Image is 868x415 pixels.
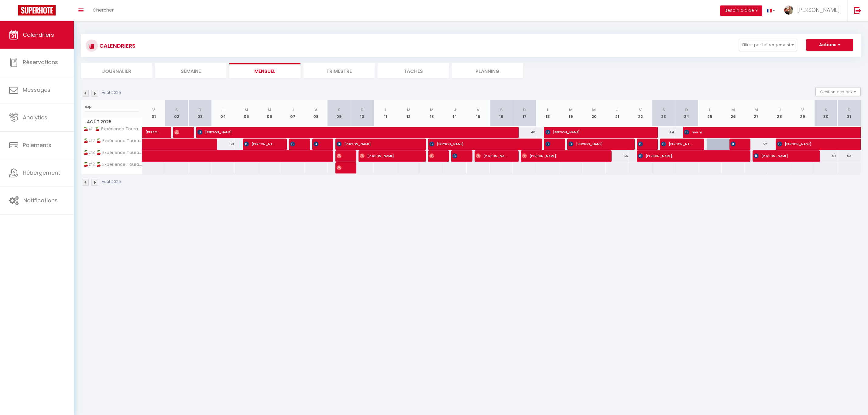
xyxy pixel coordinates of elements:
th: 17 [513,100,536,127]
span: [PERSON_NAME] [452,150,460,162]
abbr: S [662,107,665,113]
abbr: V [152,107,155,113]
span: [PERSON_NAME] d'hombres [731,138,738,150]
span: [PERSON_NAME] da [PERSON_NAME] [545,138,553,150]
span: [PERSON_NAME] [244,138,275,150]
span: 🍒#1 🍒 Expérience Tourangelle [82,127,143,131]
th: 10 [351,100,374,127]
th: 09 [328,100,351,127]
span: Hébergement [23,169,60,177]
div: 59 [211,139,235,150]
th: 25 [698,100,722,127]
th: 05 [235,100,258,127]
div: 52 [745,139,768,150]
abbr: L [222,107,224,113]
button: Besoin d'aide ? [720,5,762,16]
input: Rechercher un logement... [85,101,139,112]
span: [PERSON_NAME] [661,138,692,150]
th: 28 [768,100,791,127]
th: 19 [559,100,582,127]
span: [PERSON_NAME] [360,150,413,162]
th: 26 [722,100,745,127]
abbr: M [407,107,410,113]
abbr: D [523,107,526,113]
abbr: M [592,107,596,113]
span: [PERSON_NAME] [337,138,413,150]
button: Gestion des prix [815,87,861,96]
th: 24 [675,100,698,127]
th: 06 [258,100,281,127]
th: 16 [490,100,513,127]
p: Août 2025 [102,179,121,185]
span: [PERSON_NAME] [429,138,529,150]
abbr: S [500,107,503,113]
div: 44 [652,127,675,138]
span: [PERSON_NAME] [638,138,646,150]
abbr: M [268,107,271,113]
abbr: D [198,107,201,113]
div: 56 [606,150,629,162]
th: 12 [397,100,420,127]
li: Semaine [155,63,226,78]
span: [PERSON_NAME] [145,123,159,135]
span: Notifications [23,197,58,204]
li: Journalier [81,63,152,78]
span: [PERSON_NAME] [545,126,645,138]
span: [PERSON_NAME] [314,138,321,150]
abbr: L [547,107,549,113]
th: 27 [745,100,768,127]
abbr: M [569,107,573,113]
span: [PERSON_NAME] [197,126,505,138]
abbr: D [685,107,688,113]
abbr: M [731,107,735,113]
img: ... [784,5,793,15]
abbr: L [709,107,711,113]
abbr: S [338,107,341,113]
button: Actions [806,39,853,51]
span: [PERSON_NAME] [522,150,599,162]
abbr: J [291,107,294,113]
th: 30 [814,100,837,127]
span: [PERSON_NAME] [777,138,847,150]
th: 15 [467,100,490,127]
abbr: J [778,107,781,113]
h3: CALENDRIERS [98,39,136,53]
span: [PERSON_NAME] [337,162,344,173]
span: [PERSON_NAME] [290,138,298,150]
th: 31 [837,100,861,127]
th: 08 [304,100,328,127]
span: [PERSON_NAME] [429,150,437,162]
div: 40 [513,127,536,138]
span: [PERSON_NAME] [476,150,506,162]
span: 🍒#3 🍒 Expérience Tourangelle [82,162,143,167]
div: 57 [814,150,837,162]
a: [PERSON_NAME] [142,127,165,138]
p: Août 2025 [102,90,121,96]
th: 20 [582,100,606,127]
abbr: M [245,107,248,113]
abbr: S [175,107,178,113]
th: 14 [443,100,466,127]
span: Analytics [23,114,47,121]
li: Trimestre [304,63,375,78]
span: mei ni [684,126,852,138]
abbr: V [314,107,317,113]
span: [PERSON_NAME] [638,150,738,162]
th: 02 [165,100,188,127]
li: Mensuel [229,63,300,78]
abbr: M [754,107,758,113]
abbr: D [361,107,364,113]
abbr: V [639,107,642,113]
img: Super Booking [18,5,56,15]
button: Filtrer par hébergement [739,39,797,51]
span: Réservations [23,58,58,66]
span: [PERSON_NAME] [337,150,344,162]
th: 03 [188,100,211,127]
th: 18 [536,100,559,127]
span: Août 2025 [81,118,142,126]
span: Messages [23,86,50,94]
abbr: V [801,107,804,113]
th: 21 [606,100,629,127]
th: 29 [791,100,814,127]
abbr: M [430,107,434,113]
